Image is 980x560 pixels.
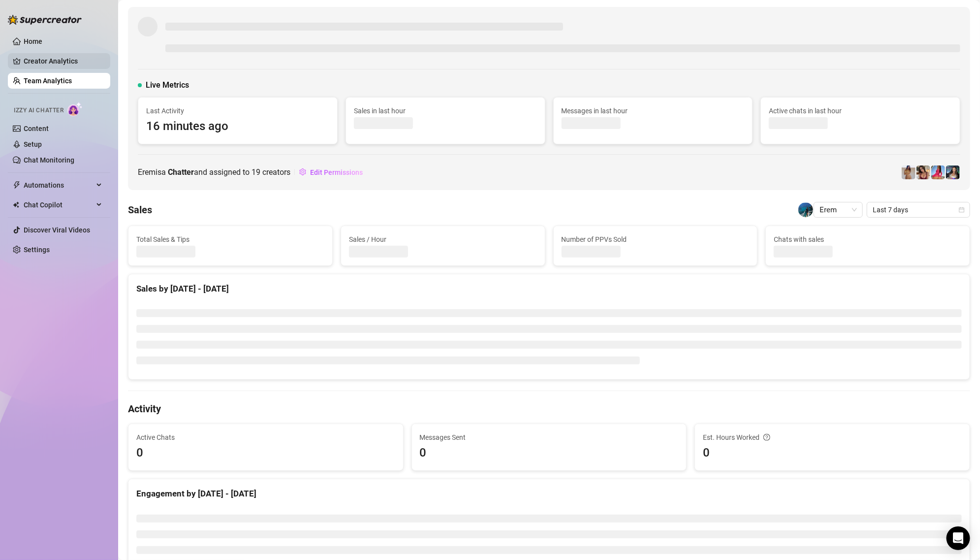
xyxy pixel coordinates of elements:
[8,15,82,25] img: logo-BBDzfeDw.svg
[24,140,42,148] a: Setup
[798,202,813,217] img: Erem
[146,117,329,136] span: 16 minutes ago
[24,53,102,69] a: Creator Analytics
[24,246,50,254] a: Settings
[947,527,970,550] div: Open Intercom Messenger
[299,165,363,180] button: Edit Permissions
[138,166,290,178] span: Erem is a and assigned to creators
[24,177,94,193] span: Automations
[354,105,537,116] span: Sales in last hour
[310,168,363,176] span: Edit Permissions
[24,77,72,85] a: Team Analytics
[763,432,770,443] span: question-circle
[168,167,194,177] b: Chatter
[136,432,395,443] span: Active Chats
[703,444,962,462] span: 0
[299,168,306,175] span: setting
[769,105,952,116] span: Active chats in last hour
[146,79,189,91] span: Live Metrics
[13,201,19,208] img: Chat Copilot
[349,234,537,245] span: Sales / Hour
[24,125,49,132] a: Content
[128,203,152,217] h4: Sales
[931,165,945,179] img: Maddie (VIP)
[562,234,750,245] span: Number of PPVs Sold
[562,105,745,116] span: Messages in last hour
[959,207,965,213] span: calendar
[873,202,964,217] span: Last 7 days
[24,197,94,213] span: Chat Copilot
[136,444,395,462] span: 0
[13,181,21,189] span: thunderbolt
[146,105,329,116] span: Last Activity
[917,165,930,179] img: Georgia (Free)
[14,106,63,115] span: Izzy AI Chatter
[820,202,857,217] span: Erem
[252,167,260,177] span: 19
[774,234,962,245] span: Chats with sales
[24,156,74,164] a: Chat Monitoring
[902,165,916,179] img: Georgia (VIP)
[703,432,962,443] div: Est. Hours Worked
[946,165,960,179] img: Maddie (Free)
[420,444,679,462] span: 0
[128,402,970,416] h4: Activity
[136,487,962,500] div: Engagement by [DATE] - [DATE]
[420,432,679,443] span: Messages Sent
[67,102,83,116] img: AI Chatter
[24,37,42,45] a: Home
[136,282,962,296] div: Sales by [DATE] - [DATE]
[136,234,324,245] span: Total Sales & Tips
[24,226,90,234] a: Discover Viral Videos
